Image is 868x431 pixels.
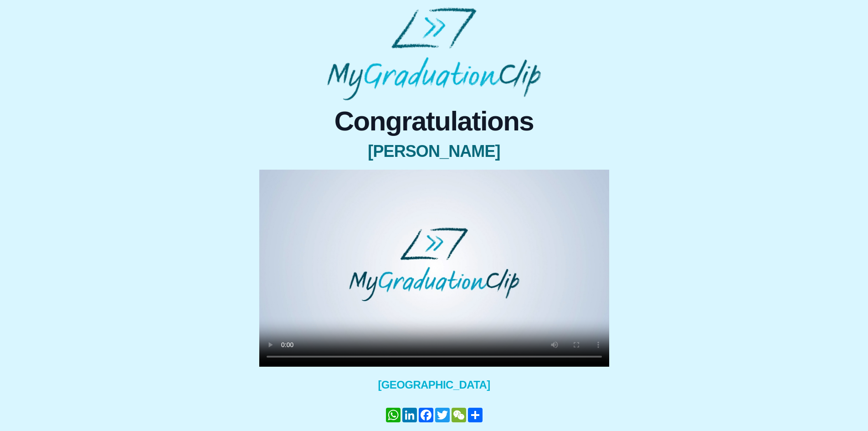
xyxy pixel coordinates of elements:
a: Share [467,408,483,422]
span: [GEOGRAPHIC_DATA] [259,378,609,392]
a: WeChat [451,408,467,422]
a: Facebook [418,408,434,422]
span: [PERSON_NAME] [259,142,609,161]
a: WhatsApp [385,408,401,422]
a: LinkedIn [401,408,418,422]
img: MyGraduationClip [327,7,540,100]
a: Twitter [434,408,451,422]
span: Congratulations [259,108,609,135]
